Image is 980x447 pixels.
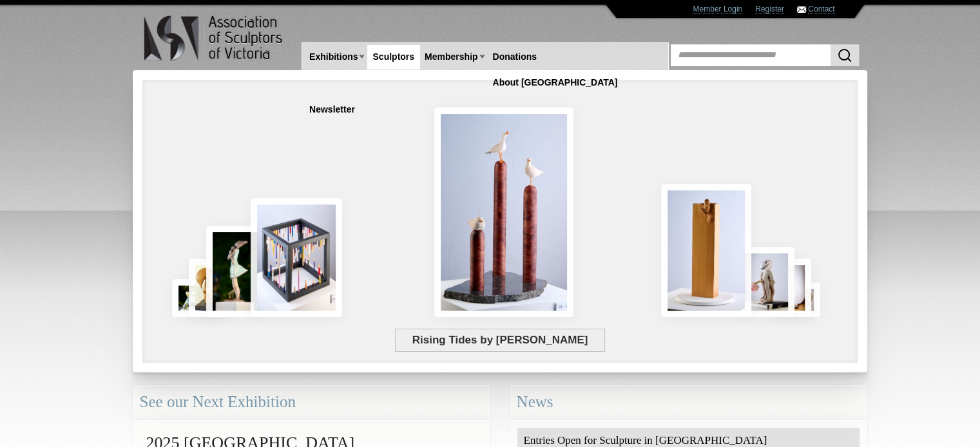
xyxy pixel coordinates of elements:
a: Newsletter [304,98,360,122]
div: See our Next Exhibition [133,385,490,419]
img: Misaligned [251,198,342,317]
img: Rising Tides [434,107,573,317]
a: Register [755,5,784,14]
img: logo.png [143,13,285,64]
img: Contact ASV [797,6,806,13]
a: Sculptors [367,45,419,69]
div: News [510,385,867,419]
a: Membership [419,45,483,69]
img: Search [837,48,852,63]
a: Contact [808,5,834,14]
img: Let There Be Light [736,247,794,317]
a: Exhibitions [304,45,363,69]
a: Member Login [693,5,742,14]
img: Little Frog. Big Climb [661,184,752,317]
span: Rising Tides by [PERSON_NAME] [395,329,605,352]
a: About [GEOGRAPHIC_DATA] [488,71,623,95]
a: Donations [488,45,542,69]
